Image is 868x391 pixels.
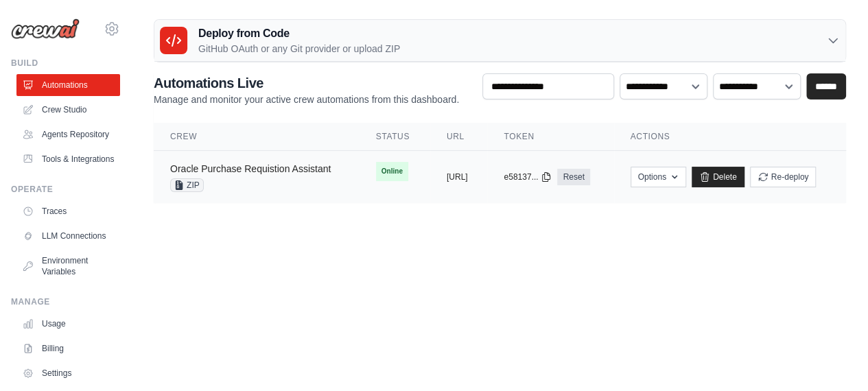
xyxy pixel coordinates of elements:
button: Re-deploy [750,167,817,187]
h2: Automations Live [154,73,459,93]
a: Crew Studio [16,99,120,121]
th: URL [430,123,488,151]
a: Traces [16,200,120,222]
a: Delete [692,167,744,187]
a: Oracle Purchase Requistion Assistant [170,163,331,174]
th: Status [360,123,430,151]
button: Options [631,167,686,187]
span: ZIP [170,178,204,192]
th: Token [487,123,613,151]
span: Online [376,162,408,181]
a: Tools & Integrations [16,148,120,170]
a: LLM Connections [16,225,120,247]
div: Operate [11,184,120,195]
h3: Deploy from Code [198,25,400,42]
a: Reset [557,169,589,185]
div: Manage [11,296,120,307]
th: Crew [154,123,360,151]
img: Logo [11,19,80,39]
p: Manage and monitor your active crew automations from this dashboard. [154,93,459,106]
a: Environment Variables [16,250,120,283]
th: Actions [614,123,846,151]
a: Usage [16,313,120,335]
a: Billing [16,337,120,359]
div: Build [11,58,120,69]
button: e58137... [504,171,552,182]
a: Settings [16,362,120,384]
a: Agents Repository [16,123,120,145]
p: GitHub OAuth or any Git provider or upload ZIP [198,42,400,56]
a: Automations [16,74,120,96]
